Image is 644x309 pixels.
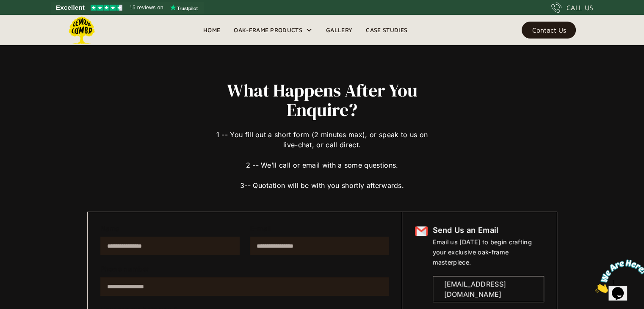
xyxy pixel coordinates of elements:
a: Home [196,24,227,36]
a: [EMAIL_ADDRESS][DOMAIN_NAME] [433,276,544,302]
span: 15 reviews on [130,3,163,13]
div: Oak-Frame Products [234,25,302,35]
label: Name [100,225,240,232]
div: 1 -- You fill out a short form (2 minutes max), or speak to us on live-chat, or call direct. 2 --... [213,119,431,190]
a: Case Studies [359,24,414,36]
a: Gallery [319,24,359,36]
img: Trustpilot 4.5 stars [91,5,122,11]
span: Excellent [56,3,85,13]
div: [EMAIL_ADDRESS][DOMAIN_NAME] [444,279,533,299]
div: CALL US [567,3,593,13]
a: CALL US [551,3,593,13]
a: See Lemon Lumba reviews on Trustpilot [51,2,204,14]
a: Contact Us [522,22,576,39]
iframe: chat widget [591,256,644,296]
div: Email us [DATE] to begin crafting your exclusive oak-frame masterpiece. [433,237,544,268]
img: Trustpilot logo [170,4,198,11]
label: E-mail [250,225,389,232]
label: Phone number [100,265,389,272]
div: Oak-Frame Products [227,15,319,45]
div: Contact Us [532,27,566,33]
img: Chat attention grabber [3,3,56,37]
h6: Send Us an Email [433,225,544,236]
span: 1 [3,3,7,11]
h2: What Happens After You Enquire? [213,80,431,119]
